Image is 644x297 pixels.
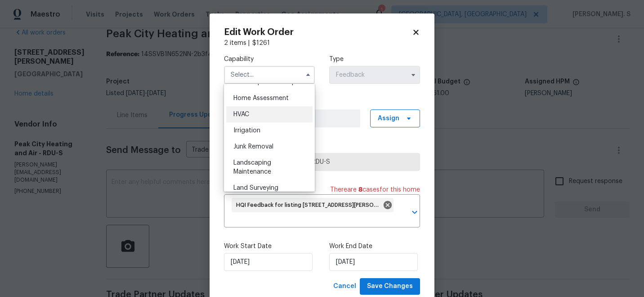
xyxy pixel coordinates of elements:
[232,157,412,166] span: Peak City Heating and Air - RDU-S
[333,281,356,292] span: Cancel
[252,40,270,46] span: $ 1261
[224,253,313,271] input: M/D/YYYY
[329,66,420,84] input: Select...
[224,98,420,107] label: Work Order Manager
[224,242,315,251] label: Work Start Date
[233,95,289,101] span: Home Assessment
[224,55,315,64] label: Capability
[367,281,413,292] span: Save Changes
[408,206,421,218] button: Open
[329,242,420,251] label: Work End Date
[232,198,394,212] div: HQI Feedback for listing [STREET_ADDRESS][PERSON_NAME]
[360,278,420,295] button: Save Changes
[378,114,399,123] span: Assign
[236,201,385,209] span: HQI Feedback for listing [STREET_ADDRESS][PERSON_NAME]
[330,278,360,295] button: Cancel
[329,55,420,64] label: Type
[233,160,271,175] span: Landscaping Maintenance
[358,187,362,193] span: 8
[233,127,260,134] span: Irrigation
[303,70,313,80] button: Hide options
[329,253,418,271] input: M/D/YYYY
[408,70,419,80] button: Show options
[224,142,420,151] label: Trade Partner
[224,28,412,37] h2: Edit Work Order
[233,185,278,191] span: Land Surveying
[224,39,420,48] div: 2 items |
[233,111,249,118] span: HVAC
[224,66,315,84] input: Select...
[233,144,273,150] span: Junk Removal
[330,185,420,194] span: There are case s for this home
